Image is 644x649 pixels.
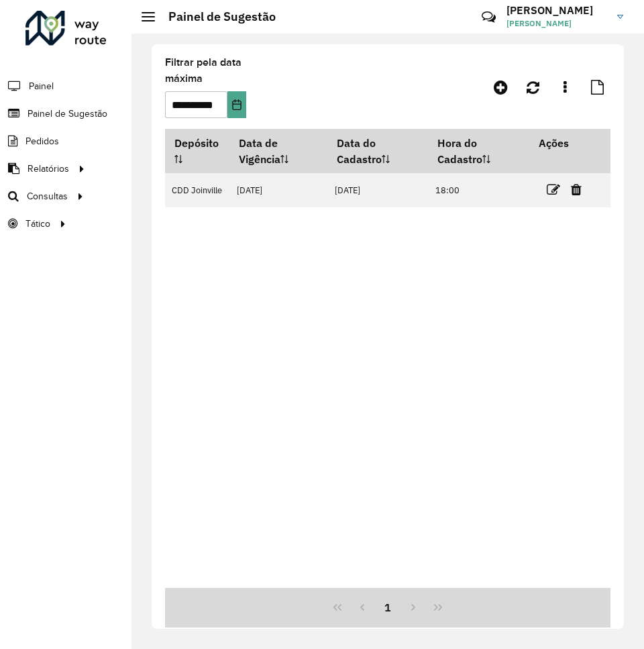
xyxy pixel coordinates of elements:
td: CDD Joinville [165,173,229,207]
span: Tático [25,217,50,231]
span: Consultas [27,189,68,203]
td: [DATE] [229,173,327,207]
th: Data do Cadastro [327,129,428,173]
td: 18:00 [428,173,529,207]
h3: [PERSON_NAME] [506,4,607,17]
span: Painel de Sugestão [28,107,107,121]
label: Filtrar pela data máxima [165,54,246,87]
span: Relatórios [28,162,69,176]
a: Contato Rápido [474,3,503,32]
button: Choose Date [227,91,246,118]
th: Data de Vigência [229,129,327,173]
h2: Painel de Sugestão [155,9,276,24]
span: Pedidos [25,134,59,148]
td: [DATE] [327,173,428,207]
th: Ações [529,129,610,157]
th: Depósito [165,129,229,173]
button: 1 [375,595,400,620]
a: Excluir [571,181,582,199]
span: Painel [29,79,54,93]
th: Hora do Cadastro [428,129,529,173]
a: Editar [547,181,560,199]
span: [PERSON_NAME] [506,17,607,30]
